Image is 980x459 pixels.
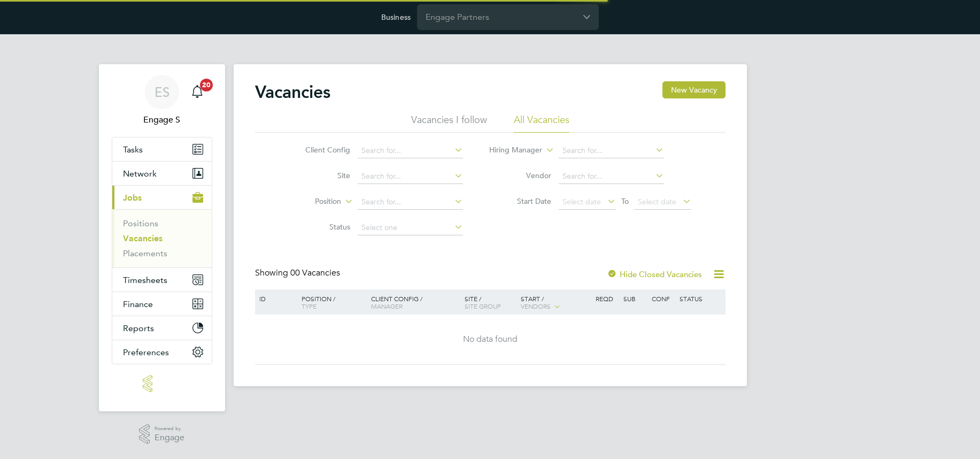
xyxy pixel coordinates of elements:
[123,193,142,203] span: Jobs
[514,113,569,133] li: All Vacancies
[280,196,341,207] label: Position
[490,171,551,180] label: Vendor
[112,316,212,340] button: Reports
[200,79,213,91] span: 20
[123,169,157,179] span: Network
[155,424,184,433] span: Powered by
[112,162,212,185] button: Network
[621,289,649,308] div: Sub
[123,233,163,243] a: Vacancies
[490,196,551,206] label: Start Date
[123,299,153,309] span: Finance
[289,171,350,180] label: Site
[112,340,212,364] button: Preferences
[99,64,225,411] nav: Main navigation
[123,218,158,228] a: Positions
[112,113,212,126] span: Engage S
[257,334,724,345] div: No data found
[649,289,677,308] div: Conf
[112,137,212,161] a: Tasks
[618,194,632,208] span: To
[559,169,664,184] input: Search for...
[255,267,342,279] div: Showing
[302,302,317,310] span: Type
[139,424,184,445] a: Powered byEngage
[112,375,212,392] a: Go to home page
[462,289,518,315] div: Site /
[358,169,463,184] input: Search for...
[155,433,184,442] span: Engage
[123,347,169,357] span: Preferences
[607,269,702,279] label: Hide Closed Vacancies
[562,197,601,206] span: Select date
[381,12,411,22] label: Business
[187,75,208,109] a: 20
[481,145,542,156] label: Hiring Manager
[155,85,169,99] span: ES
[411,113,487,133] li: Vacancies I follow
[559,143,664,158] input: Search for...
[123,248,167,258] a: Placements
[521,302,551,310] span: Vendors
[662,81,726,98] button: New Vacancy
[143,375,181,392] img: engage-logo-retina.png
[255,81,330,103] h2: Vacancies
[290,267,340,278] span: 00 Vacancies
[371,302,403,310] span: Manager
[112,292,212,316] button: Finance
[289,222,350,232] label: Status
[518,289,593,316] div: Start /
[123,144,143,155] span: Tasks
[123,323,154,333] span: Reports
[358,195,463,210] input: Search for...
[112,268,212,292] button: Timesheets
[289,145,350,155] label: Client Config
[358,143,463,158] input: Search for...
[677,289,723,308] div: Status
[593,289,621,308] div: Reqd
[638,197,676,206] span: Select date
[112,75,212,126] a: ESEngage S
[257,289,294,308] div: ID
[294,289,368,315] div: Position /
[123,275,167,285] span: Timesheets
[112,186,212,209] button: Jobs
[358,220,463,235] input: Select one
[465,302,501,310] span: Site Group
[112,209,212,267] div: Jobs
[368,289,462,315] div: Client Config /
